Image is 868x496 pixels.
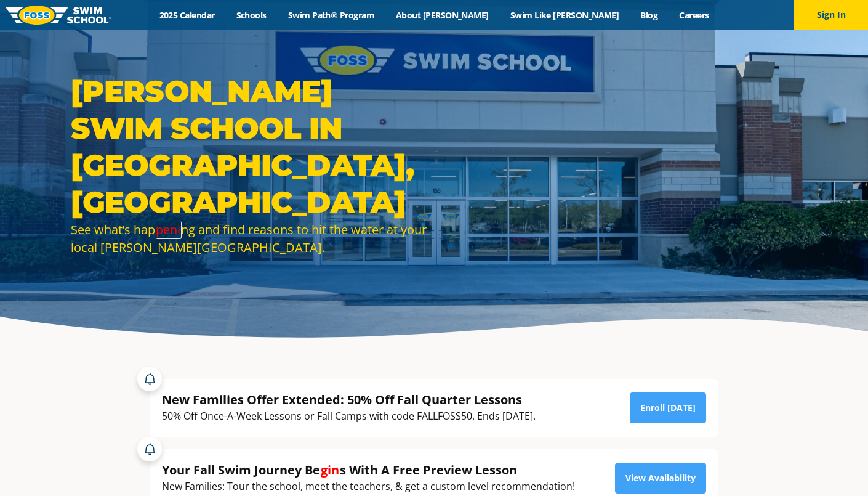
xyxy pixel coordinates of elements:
div: 50% Off Once-A-Week Lessons or Fall Camps with code FALLFOSS50. Ends [DATE]. [162,408,536,425]
a: Enroll [DATE] [630,392,706,423]
div: See what’s hap ng and find reasons to hit the water at your local [PERSON_NAME][GEOGRAPHIC_DATA]. [71,221,428,256]
div: New Families Offer Extended: 50% Off Fall Quarter Lessons [162,391,536,408]
em: peni [155,221,181,238]
em: gin [320,461,340,479]
a: 2025 Calendar [148,9,225,21]
a: Schools [225,9,277,21]
a: Swim Like [PERSON_NAME] [499,9,630,21]
h1: [PERSON_NAME] Swim School in [GEOGRAPHIC_DATA], [GEOGRAPHIC_DATA] [71,73,428,221]
div: Your Fall Swim Journey Be s With A Free Preview Lesson [162,461,575,478]
a: View Availability [615,463,706,494]
a: Swim Path® Program [277,9,385,21]
div: New Families: Tour the school, meet the teachers, & get a custom level recommendation! [162,478,575,495]
a: About [PERSON_NAME] [385,9,500,21]
a: Blog [630,9,669,21]
img: FOSS Swim School Logo [6,6,111,25]
a: Careers [669,9,720,21]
